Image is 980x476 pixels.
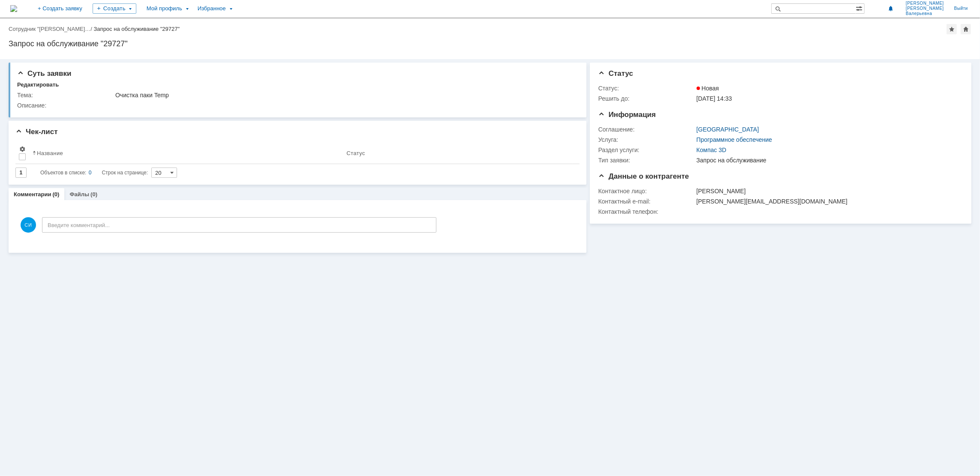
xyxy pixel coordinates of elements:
span: Суть заявки [17,69,71,78]
span: [PERSON_NAME] [906,6,944,11]
span: [PERSON_NAME] [906,1,944,6]
div: / [9,26,94,32]
th: Название [29,142,343,164]
a: Компас 3D [697,147,727,153]
div: Контактное лицо: [598,188,695,195]
div: Запрос на обслуживание "29727" [94,26,180,32]
span: Информация [598,111,656,119]
div: Тема: [17,92,114,99]
a: Перейти на домашнюю страницу [10,5,17,12]
div: Услуга: [598,136,695,143]
div: Тип заявки: [598,157,695,164]
span: Настройки [19,146,26,153]
a: Программное обеспечение [697,136,773,143]
div: Редактировать [17,81,59,88]
span: СИ [21,217,36,233]
th: Статус [343,142,572,164]
div: Запрос на обслуживание [697,157,958,164]
div: Решить до: [598,95,695,102]
div: Запрос на обслуживание "29727" [9,39,971,48]
img: logo [10,5,17,12]
div: Контактный e-mail: [598,198,695,205]
div: Сделать домашней страницей [961,24,971,34]
a: Сотрудник "[PERSON_NAME]… [9,26,90,32]
div: 0 [89,168,92,178]
div: Описание: [17,102,574,109]
span: Чек-лист [15,128,58,136]
span: Данные о контрагенте [598,172,689,180]
div: Добавить в избранное [947,24,957,34]
div: [PERSON_NAME] [697,188,958,195]
div: (0) [53,191,60,198]
span: [DATE] 14:33 [697,95,732,102]
i: Строк на странице: [40,168,148,178]
div: [PERSON_NAME][EMAIL_ADDRESS][DOMAIN_NAME] [697,198,958,205]
span: Расширенный поиск [856,4,864,12]
div: Создать [93,3,136,14]
span: Статус [598,69,633,78]
div: Статус [346,150,365,156]
div: Статус: [598,85,695,92]
div: Раздел услуги: [598,147,695,153]
span: Новая [697,85,719,92]
a: Комментарии [14,191,51,198]
div: Соглашение: [598,126,695,133]
div: (0) [90,191,97,198]
div: Очистка паки Temp [115,92,572,99]
span: Объектов в списке: [40,170,86,176]
span: Валерьевна [906,11,944,16]
a: Файлы [69,191,89,198]
div: Название [37,150,63,156]
div: Контактный телефон: [598,208,695,215]
a: [GEOGRAPHIC_DATA] [697,126,759,133]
